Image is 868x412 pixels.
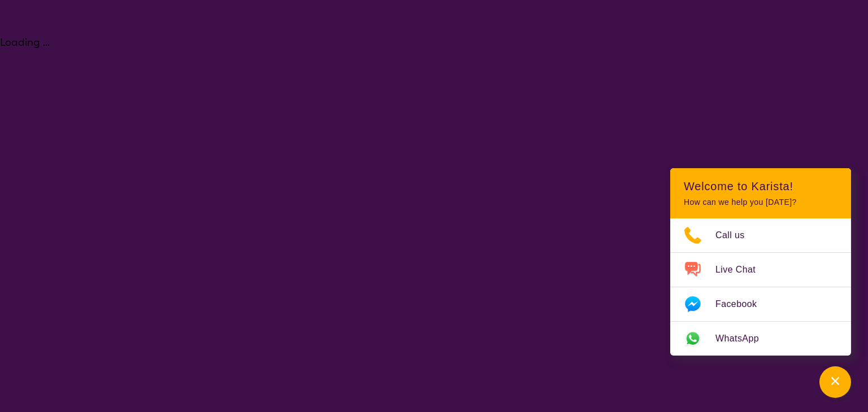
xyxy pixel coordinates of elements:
button: Channel Menu [819,366,851,398]
div: Channel Menu [670,168,851,356]
span: Call us [715,227,758,244]
h2: Welcome to Karista! [684,179,837,193]
span: WhatsApp [715,330,772,347]
span: Live Chat [715,261,769,278]
ul: Choose channel [670,218,851,356]
span: Facebook [715,296,770,313]
p: How can we help you [DATE]? [684,198,837,207]
a: Web link opens in a new tab. [670,322,851,356]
